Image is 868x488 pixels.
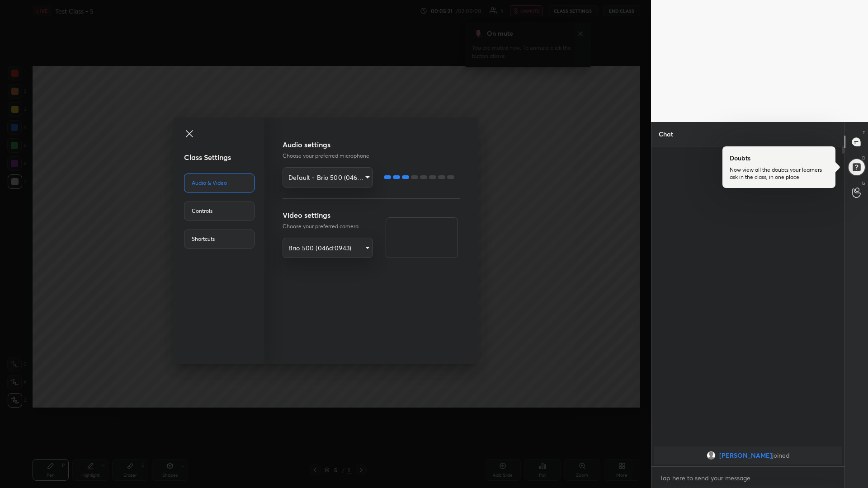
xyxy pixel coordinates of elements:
[283,210,373,221] h3: Video settings
[184,152,265,163] h3: Class Settings
[719,452,772,459] span: [PERSON_NAME]
[283,167,373,188] div: Default - Brio 500 (046d:0943)
[862,155,865,161] p: D
[283,152,460,160] p: Choose your preferred microphone
[651,122,680,146] p: Chat
[651,445,844,466] div: grid
[283,222,373,230] p: Choose your preferred camera
[772,452,790,459] span: joined
[283,238,373,258] div: Default - Brio 500 (046d:0943)
[184,202,255,221] div: Controls
[184,174,255,192] div: Audio & Video
[184,230,255,249] div: Shortcuts
[863,129,865,136] p: T
[707,451,716,460] img: default.png
[283,139,460,150] h3: Audio settings
[862,180,865,187] p: G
